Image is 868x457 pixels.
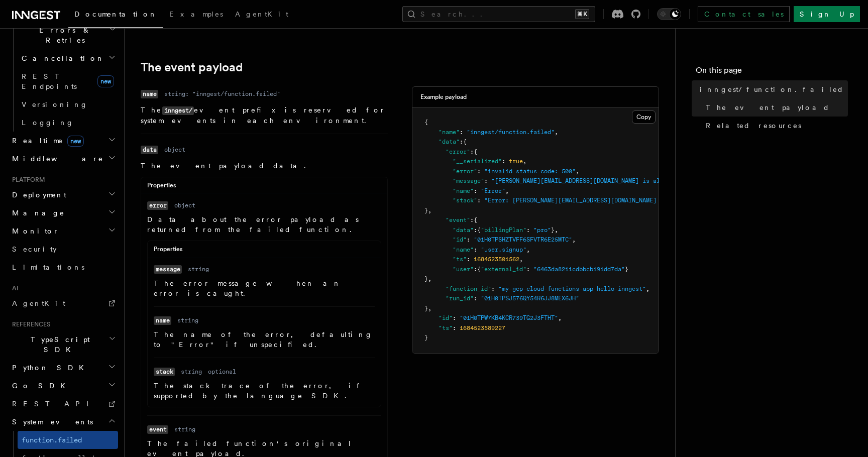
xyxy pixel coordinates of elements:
[8,208,65,218] span: Manage
[154,265,182,274] code: message
[498,285,646,292] span: "my-gcp-cloud-functions-app-hello-inngest"
[8,190,66,200] span: Deployment
[141,146,158,154] code: data
[147,214,381,235] p: Data about the error payload as returned from the failed function.
[474,216,477,223] span: {
[533,266,625,273] span: "6463da8211cdbbcb191dd7da"
[702,98,848,117] a: The event payload
[700,84,844,94] span: inngest/function.failed
[12,400,97,408] span: REST API
[8,334,108,355] span: TypeScript SDK
[460,314,558,321] span: "01H0TPW7KB4KCR739TG2J3FTHT"
[526,246,530,253] span: ,
[558,314,562,321] span: ,
[154,368,175,376] code: stack
[439,129,460,136] span: "name"
[453,187,474,194] span: "name"
[147,201,168,210] code: error
[467,236,470,243] span: :
[22,436,82,444] span: function.failed
[154,316,171,325] code: name
[8,226,59,236] span: Monitor
[424,207,428,214] span: }
[162,106,194,115] code: inngest/
[523,158,526,165] span: ,
[519,256,523,263] span: ,
[8,377,118,395] button: Go SDK
[174,425,195,433] dd: string
[491,285,495,292] span: :
[657,8,681,20] button: Toggle dark mode
[424,119,428,126] span: {
[467,256,470,263] span: :
[474,295,477,302] span: :
[505,187,509,194] span: ,
[235,10,288,18] span: AgentKit
[706,121,801,131] span: Related resources
[477,168,481,175] span: :
[474,226,477,234] span: :
[18,53,104,63] span: Cancellation
[22,119,74,127] span: Logging
[154,381,375,401] p: The stack trace of the error, if supported by the language SDK.
[428,275,431,282] span: ,
[164,90,280,98] dd: string: "inngest/function.failed"
[8,395,118,413] a: REST API
[68,3,163,28] a: Documentation
[453,246,474,253] span: "name"
[22,72,77,90] span: REST Endpoints
[74,10,157,18] span: Documentation
[8,284,19,292] span: AI
[141,161,388,171] p: The event payload data.
[474,246,477,253] span: :
[154,329,375,350] p: The name of the error, defaulting to "Error" if unspecified.
[526,226,530,234] span: :
[474,256,519,263] span: 1684523501562
[8,150,118,168] button: Middleware
[8,413,118,431] button: System events
[481,187,505,194] span: "Error"
[526,266,530,273] span: :
[696,64,848,80] h4: On this page
[632,110,656,124] button: Copy
[477,197,481,204] span: :
[8,294,118,312] a: AgentKit
[702,117,848,135] a: Related resources
[97,75,114,87] span: new
[484,177,488,184] span: :
[424,275,428,282] span: }
[625,266,628,273] span: }
[428,305,431,312] span: ,
[8,204,118,222] button: Manage
[460,129,463,136] span: :
[481,246,526,253] span: "user.signup"
[141,105,388,126] p: The event prefix is reserved for system events in each environment.
[484,168,576,175] span: "invalid status code: 500"
[481,226,526,234] span: "billingPlan"
[460,324,505,331] span: 1684523589227
[188,265,209,273] dd: string
[551,226,555,234] span: }
[8,258,118,276] a: Limitations
[453,314,456,321] span: :
[474,187,477,194] span: :
[12,245,57,253] span: Security
[439,324,453,331] span: "ts"
[12,299,65,307] span: AgentKit
[67,136,84,147] span: new
[453,256,467,263] span: "ts"
[453,197,477,204] span: "stack"
[555,226,558,234] span: ,
[8,320,50,328] span: References
[208,368,236,376] dd: optional
[18,49,118,67] button: Cancellation
[424,305,428,312] span: }
[576,168,579,175] span: ,
[169,10,223,18] span: Examples
[502,158,505,165] span: :
[18,431,118,449] a: function.failed
[8,417,93,427] span: System events
[533,226,551,234] span: "pro"
[163,3,229,27] a: Examples
[555,129,558,136] span: ,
